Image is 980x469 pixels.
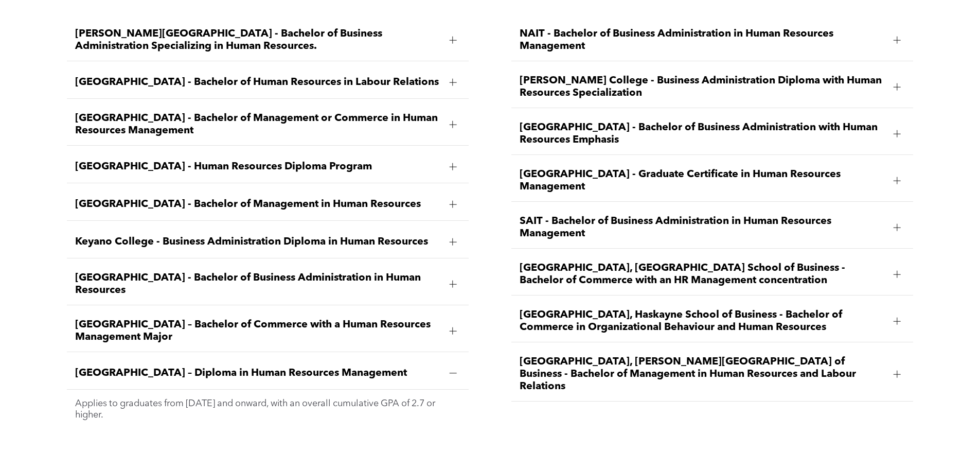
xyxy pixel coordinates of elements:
span: [GEOGRAPHIC_DATA] - Human Resources Diploma Program [75,161,441,173]
span: [GEOGRAPHIC_DATA] – Diploma in Human Resources Management [75,367,441,379]
span: Keyano College - Business Administration Diploma in Human Resources [75,236,441,248]
span: [GEOGRAPHIC_DATA], [PERSON_NAME][GEOGRAPHIC_DATA] of Business - Bachelor of Management in Human R... [520,356,885,393]
span: [GEOGRAPHIC_DATA] - Bachelor of Business Administration in Human Resources [75,272,441,297]
span: [GEOGRAPHIC_DATA] - Graduate Certificate in Human Resources Management [520,168,885,193]
p: Applies to graduates from [DATE] and onward, with an overall cumulative GPA of 2.7 or higher. [75,398,460,421]
span: [GEOGRAPHIC_DATA], Haskayne School of Business - Bachelor of Commerce in Organizational Behaviour... [520,309,885,334]
span: [PERSON_NAME] College - Business Administration Diploma with Human Resources Specialization [520,75,885,99]
span: [GEOGRAPHIC_DATA] – Bachelor of Commerce with a Human Resources Management Major [75,319,441,343]
span: [PERSON_NAME][GEOGRAPHIC_DATA] - Bachelor of Business Administration Specializing in Human Resour... [75,28,441,53]
span: [GEOGRAPHIC_DATA] - Bachelor of Management or Commerce in Human Resources Management [75,112,441,137]
span: [GEOGRAPHIC_DATA] - Bachelor of Business Administration with Human Resources Emphasis [520,121,885,146]
span: [GEOGRAPHIC_DATA] - Bachelor of Management in Human Resources [75,198,441,211]
span: [GEOGRAPHIC_DATA], [GEOGRAPHIC_DATA] School of Business - Bachelor of Commerce with an HR Managem... [520,262,885,287]
span: SAIT - Bachelor of Business Administration in Human Resources Management [520,215,885,240]
span: [GEOGRAPHIC_DATA] - Bachelor of Human Resources in Labour Relations [75,76,441,89]
span: NAIT - Bachelor of Business Administration in Human Resources Management [520,28,885,53]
